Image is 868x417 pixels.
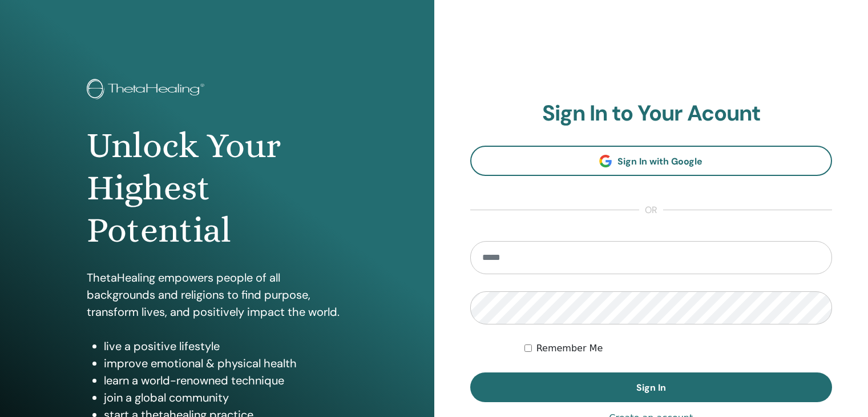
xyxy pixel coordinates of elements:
span: or [639,203,663,217]
li: join a global community [104,389,348,406]
span: Sign In with Google [617,155,703,167]
h2: Sign In to Your Acount [470,101,833,127]
span: Sign In [636,382,666,394]
div: Keep me authenticated indefinitely or until I manually logout [524,342,832,355]
label: Remember Me [536,342,603,355]
p: ThetaHealing empowers people of all backgrounds and religions to find purpose, transform lives, a... [87,269,348,320]
button: Sign In [470,372,833,402]
li: learn a world-renowned technique [104,372,348,389]
a: Sign In with Google [470,146,833,176]
li: live a positive lifestyle [104,338,348,355]
li: improve emotional & physical health [104,355,348,372]
h1: Unlock Your Highest Potential [87,125,348,252]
